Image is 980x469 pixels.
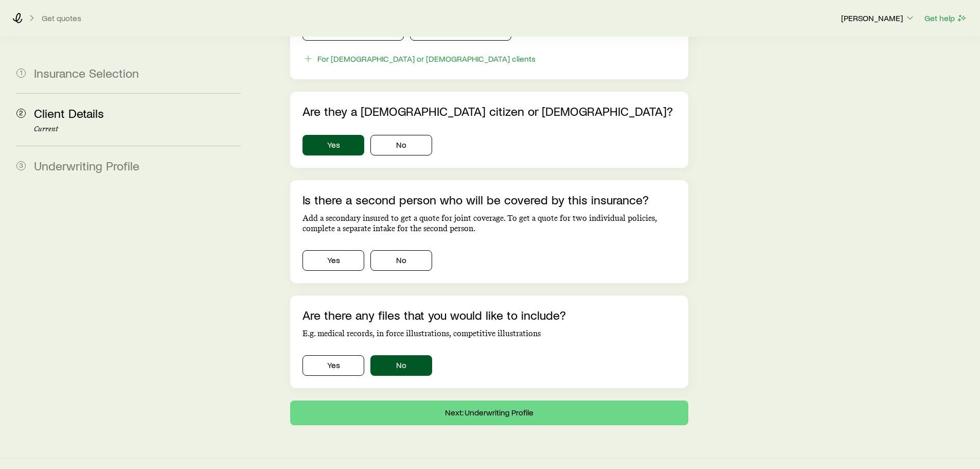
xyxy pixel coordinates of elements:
button: Yes [302,250,364,271]
span: Insurance Selection [34,65,139,80]
span: 3 [16,161,26,170]
p: E.g. medical records, in force illustrations, competitive illustrations [302,328,675,339]
p: Add a secondary insured to get a quote for joint coverage. To get a quote for two individual poli... [302,213,675,234]
button: Get help [924,12,968,24]
button: Yes [302,355,364,376]
button: Yes [302,135,364,155]
span: 2 [16,109,26,118]
button: [PERSON_NAME] [841,12,916,25]
p: Current [34,125,241,133]
button: For [DEMOGRAPHIC_DATA] or [DEMOGRAPHIC_DATA] clients [302,53,536,65]
button: Next: Underwriting Profile [290,401,688,425]
button: No [370,135,432,155]
p: Are they a [DEMOGRAPHIC_DATA] citizen or [DEMOGRAPHIC_DATA]? [302,104,675,118]
p: [PERSON_NAME] [841,13,915,23]
div: For [DEMOGRAPHIC_DATA] or [DEMOGRAPHIC_DATA] clients [317,54,536,64]
button: No [370,355,432,376]
span: Underwriting Profile [34,158,139,173]
p: Are there any files that you would like to include? [302,308,675,322]
button: No [370,250,432,271]
span: Client Details [34,106,104,120]
span: 1 [16,68,26,78]
button: Get quotes [41,13,82,23]
p: Is there a second person who will be covered by this insurance? [302,193,675,207]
